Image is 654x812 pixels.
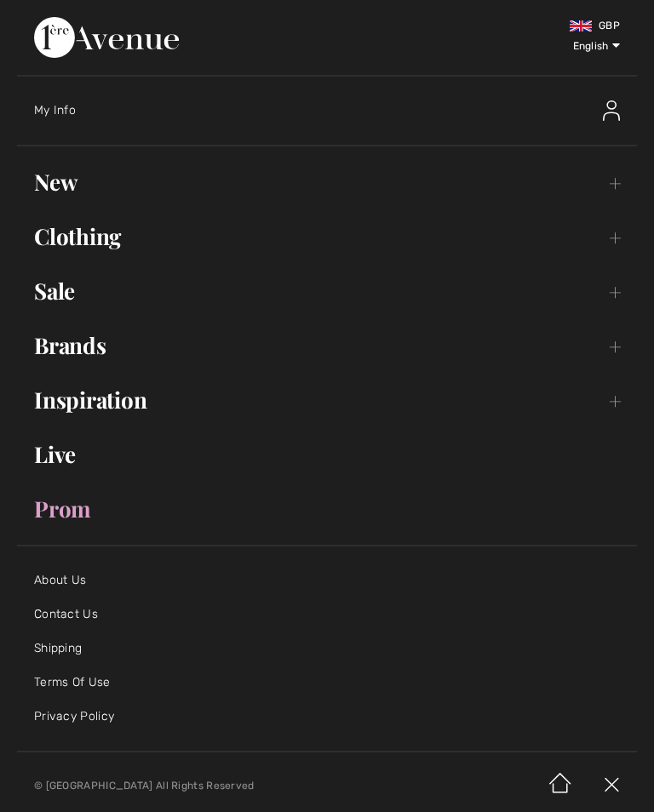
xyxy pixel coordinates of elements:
a: Live [17,436,637,473]
a: Terms Of Use [34,675,111,689]
a: About Us [34,573,86,587]
a: Privacy Policy [34,709,114,723]
a: Shipping [34,641,82,655]
a: Prom [17,490,637,528]
img: My Info [603,100,620,121]
img: Home [535,759,586,812]
p: © [GEOGRAPHIC_DATA] All Rights Reserved [34,780,386,792]
a: My InfoMy Info [34,83,637,138]
div: GBP [386,17,620,34]
a: Brands [17,327,637,364]
a: New [17,163,637,201]
a: Clothing [17,218,637,255]
img: 1ère Avenue [34,17,179,58]
a: Contact Us [34,607,98,621]
a: Inspiration [17,381,637,419]
span: My Info [34,103,76,117]
img: X [586,759,637,812]
a: Sale [17,272,637,310]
